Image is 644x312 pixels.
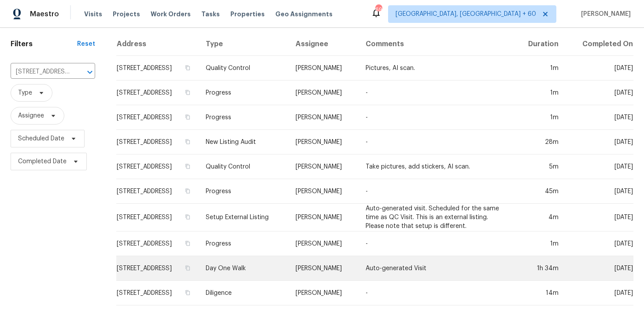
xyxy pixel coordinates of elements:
[199,179,289,204] td: Progress
[184,138,192,146] button: Copy Address
[359,281,514,305] td: -
[184,239,192,247] button: Copy Address
[566,281,633,305] td: [DATE]
[514,130,566,154] td: 28m
[199,105,289,130] td: Progress
[566,33,633,56] th: Completed On
[359,204,514,231] td: Auto-generated visit. Scheduled for the same time as QC Visit. This is an external listing. Pleas...
[577,10,631,18] span: [PERSON_NAME]
[514,204,566,231] td: 4m
[566,231,633,256] td: [DATE]
[289,105,359,130] td: [PERSON_NAME]
[116,231,198,256] td: [STREET_ADDRESS]
[514,33,566,56] th: Duration
[514,81,566,105] td: 1m
[184,264,192,272] button: Copy Address
[514,231,566,256] td: 1m
[77,40,95,48] div: Reset
[116,179,198,204] td: [STREET_ADDRESS]
[359,154,514,179] td: Take pictures, add stickers, AI scan.
[566,256,633,281] td: [DATE]
[30,10,59,18] span: Maestro
[116,204,198,231] td: [STREET_ADDRESS]
[18,111,44,120] span: Assignee
[289,281,359,305] td: [PERSON_NAME]
[359,56,514,81] td: Pictures, AI scan.
[566,130,633,154] td: [DATE]
[18,134,64,143] span: Scheduled Date
[396,10,536,18] span: [GEOGRAPHIC_DATA], [GEOGRAPHIC_DATA] + 60
[359,179,514,204] td: -
[566,204,633,231] td: [DATE]
[18,88,32,97] span: Type
[11,65,70,79] input: Search for an address...
[289,231,359,256] td: [PERSON_NAME]
[275,10,333,18] span: Geo Assignments
[514,179,566,204] td: 45m
[289,256,359,281] td: [PERSON_NAME]
[230,10,265,18] span: Properties
[116,56,198,81] td: [STREET_ADDRESS]
[359,256,514,281] td: Auto-generated Visit
[116,281,198,305] td: [STREET_ADDRESS]
[199,281,289,305] td: Diligence
[184,64,192,72] button: Copy Address
[199,130,289,154] td: New Listing Audit
[359,130,514,154] td: -
[375,5,381,14] div: 695
[289,56,359,81] td: [PERSON_NAME]
[289,179,359,204] td: [PERSON_NAME]
[18,157,67,166] span: Completed Date
[199,154,289,179] td: Quality Control
[184,88,192,96] button: Copy Address
[199,256,289,281] td: Day One Walk
[566,179,633,204] td: [DATE]
[359,33,514,56] th: Comments
[113,10,140,18] span: Projects
[199,56,289,81] td: Quality Control
[116,81,198,105] td: [STREET_ADDRESS]
[116,33,198,56] th: Address
[184,187,192,195] button: Copy Address
[84,10,102,18] span: Visits
[289,81,359,105] td: [PERSON_NAME]
[566,81,633,105] td: [DATE]
[199,81,289,105] td: Progress
[566,154,633,179] td: [DATE]
[359,231,514,256] td: -
[199,33,289,56] th: Type
[514,281,566,305] td: 14m
[289,130,359,154] td: [PERSON_NAME]
[514,105,566,130] td: 1m
[151,10,191,18] span: Work Orders
[289,204,359,231] td: [PERSON_NAME]
[84,66,96,78] button: Open
[566,105,633,130] td: [DATE]
[116,105,198,130] td: [STREET_ADDRESS]
[184,113,192,121] button: Copy Address
[289,154,359,179] td: [PERSON_NAME]
[566,56,633,81] td: [DATE]
[11,40,77,48] h1: Filters
[184,162,192,170] button: Copy Address
[289,33,359,56] th: Assignee
[199,231,289,256] td: Progress
[184,213,192,221] button: Copy Address
[116,256,198,281] td: [STREET_ADDRESS]
[116,154,198,179] td: [STREET_ADDRESS]
[184,289,192,297] button: Copy Address
[116,130,198,154] td: [STREET_ADDRESS]
[514,154,566,179] td: 5m
[359,81,514,105] td: -
[514,56,566,81] td: 1m
[359,105,514,130] td: -
[199,204,289,231] td: Setup External Listing
[201,11,220,17] span: Tasks
[514,256,566,281] td: 1h 34m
